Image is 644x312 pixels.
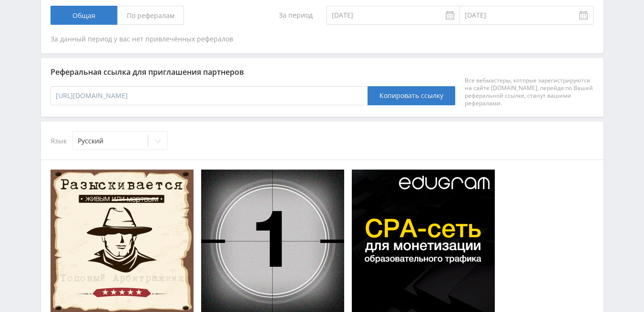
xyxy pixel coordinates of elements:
div: За данный период у вас нет привлечённых рефералов [51,34,594,44]
div: Язык [51,131,594,150]
span: Общая [51,6,117,25]
button: Копировать ссылку [368,86,455,105]
div: Все вебмастеры, которые зарегистрируются на сайте [DOMAIN_NAME], перейдя по Вашей реферальной ссы... [465,77,593,107]
span: По рефералам [117,6,184,25]
div: Реферальная ссылка для приглашения партнеров [51,68,594,76]
div: За период [235,6,317,25]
